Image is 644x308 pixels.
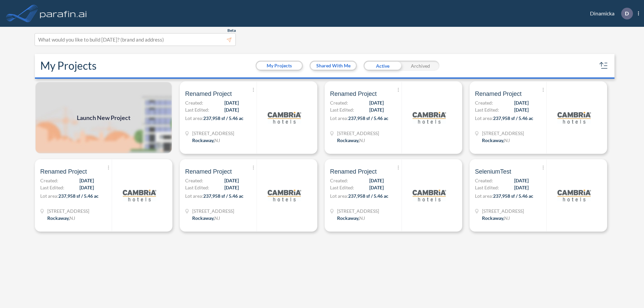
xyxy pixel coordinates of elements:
[401,61,439,71] div: Archived
[359,215,365,221] span: NJ
[557,179,591,212] img: logo
[40,59,97,72] h2: My Projects
[493,193,533,199] span: 237,958 sf / 5.46 ac
[337,130,379,137] span: 321 Mt Hope Ave
[475,184,499,191] span: Last Edited:
[337,214,365,222] div: Rockaway, NJ
[192,207,234,214] span: 321 Mt Hope Ave
[413,101,446,134] img: logo
[475,90,522,98] span: Renamed Project
[224,106,239,113] span: [DATE]
[475,168,511,176] span: SeleniumTest
[413,179,446,212] img: logo
[348,115,388,121] span: 237,958 sf / 5.46 ac
[192,214,220,222] div: Rockaway, NJ
[330,184,354,191] span: Last Edited:
[40,184,64,191] span: Last Edited:
[79,177,94,184] span: [DATE]
[185,99,203,106] span: Created:
[337,137,365,144] div: Rockaway, NJ
[203,193,244,199] span: 237,958 sf / 5.46 ac
[369,106,384,113] span: [DATE]
[79,184,94,191] span: [DATE]
[39,7,88,20] img: logo
[330,99,348,106] span: Created:
[185,115,203,121] span: Lot area:
[557,101,591,134] img: logo
[514,99,529,106] span: [DATE]
[58,193,99,199] span: 237,958 sf / 5.46 ac
[123,179,156,212] img: logo
[268,179,301,212] img: logo
[192,137,214,143] span: Rockaway ,
[192,215,214,221] span: Rockaway ,
[185,106,209,113] span: Last Edited:
[185,90,232,98] span: Renamed Project
[475,193,493,199] span: Lot area:
[369,177,384,184] span: [DATE]
[514,184,529,191] span: [DATE]
[482,214,510,222] div: Rockaway, NJ
[369,184,384,191] span: [DATE]
[514,177,529,184] span: [DATE]
[475,177,493,184] span: Created:
[482,215,504,221] span: Rockaway ,
[330,115,348,121] span: Lot area:
[185,193,203,199] span: Lot area:
[35,81,172,154] a: Launch New Project
[359,137,365,143] span: NJ
[364,61,401,71] div: Active
[482,130,524,137] span: 321 Mt Hope Ave
[337,215,359,221] span: Rockaway ,
[330,177,348,184] span: Created:
[40,193,58,199] span: Lot area:
[514,106,529,113] span: [DATE]
[504,215,510,221] span: NJ
[224,184,239,191] span: [DATE]
[47,214,75,222] div: Rockaway, NJ
[482,207,524,214] span: 321 Mt Hope Ave
[203,115,244,121] span: 237,958 sf / 5.46 ac
[475,115,493,121] span: Lot area:
[268,101,301,134] img: logo
[40,168,87,176] span: Renamed Project
[192,137,220,144] div: Rockaway, NJ
[69,215,75,221] span: NJ
[475,106,499,113] span: Last Edited:
[337,207,379,214] span: 321 Mt Hope Ave
[475,99,493,106] span: Created:
[192,130,234,137] span: 321 Mt Hope Ave
[185,184,209,191] span: Last Edited:
[348,193,388,199] span: 237,958 sf / 5.46 ac
[330,193,348,199] span: Lot area:
[493,115,533,121] span: 237,958 sf / 5.46 ac
[40,177,58,184] span: Created:
[77,113,130,122] span: Launch New Project
[337,137,359,143] span: Rockaway ,
[47,215,69,221] span: Rockaway ,
[224,99,239,106] span: [DATE]
[224,177,239,184] span: [DATE]
[214,137,220,143] span: NJ
[580,8,639,19] div: Dinamicka
[482,137,510,144] div: Rockaway, NJ
[330,106,354,113] span: Last Edited:
[311,62,356,70] button: Shared With Me
[257,62,302,70] button: My Projects
[330,90,377,98] span: Renamed Project
[330,168,377,176] span: Renamed Project
[369,99,384,106] span: [DATE]
[504,137,510,143] span: NJ
[35,81,172,154] img: add
[598,60,609,71] button: sort
[214,215,220,221] span: NJ
[482,137,504,143] span: Rockaway ,
[47,207,89,214] span: 321 Mt Hope Ave
[227,28,236,33] span: Beta
[185,177,203,184] span: Created:
[185,168,232,176] span: Renamed Project
[625,10,629,16] p: D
